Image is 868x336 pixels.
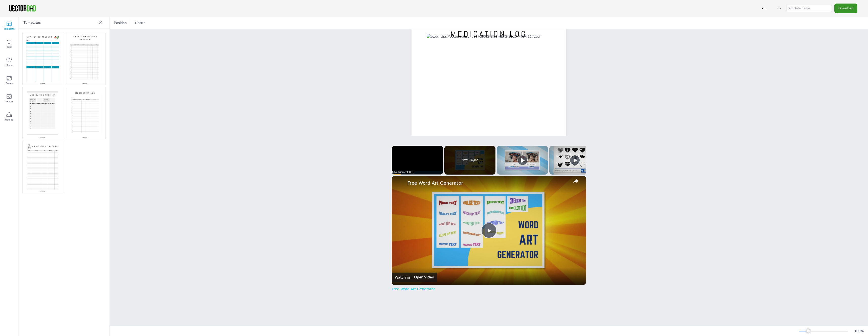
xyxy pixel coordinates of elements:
[65,33,105,85] img: med2.jpg
[462,159,479,162] span: Now Playing
[395,275,411,279] div: Watch on
[392,146,443,175] div: Video Player
[8,5,37,12] img: VectorDad-1.png
[7,45,12,49] span: Text
[834,4,857,13] button: Download
[392,176,586,285] div: Video Player
[853,329,865,333] div: 100 %
[787,5,832,12] input: template name
[481,223,496,238] button: Play Video
[23,141,63,193] img: med5.jpg
[23,33,63,85] img: med1.jpg
[407,180,569,186] a: Free Word Art Generator
[395,179,405,189] a: channel logo
[392,273,437,282] a: Watch on Open.Video
[412,276,434,279] img: Video channel logo
[392,171,443,174] div: Advertisement: 0:16
[571,176,580,185] button: share
[392,146,443,175] iframe: Advertisement
[113,20,128,25] span: Position
[517,155,528,165] button: Play
[24,17,96,29] p: Templates
[392,287,435,291] a: Free Word Art Generator
[6,81,13,85] span: Frame
[4,27,14,31] span: Template
[6,100,13,104] span: Image
[23,87,63,139] img: med3.jpg
[65,87,105,139] img: med4.jpg
[5,118,13,122] span: Upload
[133,19,147,27] button: Resize
[392,176,586,285] img: video of: Free Word Art Generator
[6,63,13,67] span: Shape
[450,29,527,39] span: MEDICATION LOG
[570,155,580,165] button: Play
